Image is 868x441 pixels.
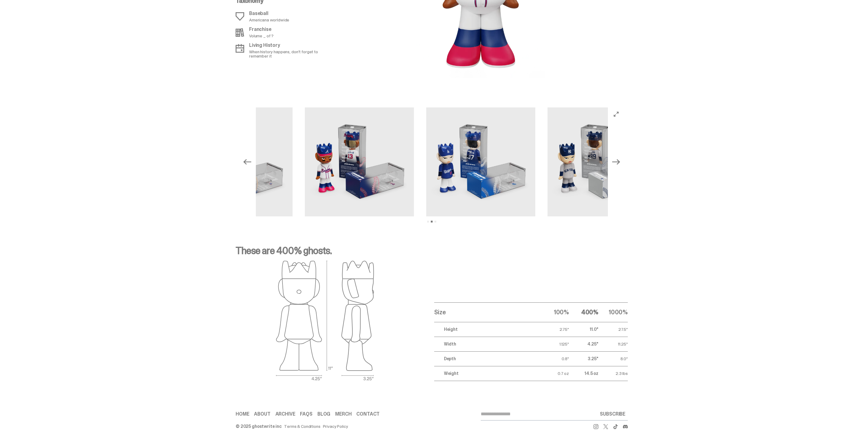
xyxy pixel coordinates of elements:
th: 100% [540,302,569,322]
td: 2.75" [540,322,569,337]
th: Size [434,302,540,322]
img: 7_MLB_400_Media_Gallery_Soto.png [184,107,293,216]
button: View slide 1 [427,221,429,222]
a: Contact [356,412,380,417]
a: Home [236,412,249,417]
th: 1000% [598,302,628,322]
th: 400% [569,302,598,322]
td: 11.0" [569,322,598,337]
td: 27.5" [598,322,628,337]
td: 2.3 lbs [598,366,628,381]
td: 14.5 oz [569,366,598,381]
img: 3_MLB_400_Media_Gallery_Acuna.png [305,107,414,216]
td: 0.7 oz [540,366,569,381]
p: Franchise [249,27,274,32]
td: 4.25" [569,337,598,351]
button: SUBSCRIBE [597,408,628,420]
td: 8.0" [598,351,628,366]
a: Archive [275,412,295,417]
p: Americana worldwide [249,18,289,22]
td: Weight [434,366,540,381]
a: Terms & Conditions [284,424,320,428]
img: ghost outlines spec [276,260,374,381]
a: FAQs [300,412,312,417]
img: 4_MLB_400_Media_Gallery_Ohtani.png [426,107,535,216]
button: View slide 3 [434,221,436,222]
td: Width [434,337,540,351]
img: 5_MLB_400_Media_Gallery_Judge.png [548,107,657,216]
button: View full-screen [612,110,620,118]
td: 1.125" [540,337,569,351]
td: Depth [434,351,540,366]
a: Merch [335,412,351,417]
div: © 2025 ghostwrite inc [236,424,282,428]
p: Volume _ of ? [249,34,274,38]
a: Blog [317,412,330,417]
button: Next [609,155,623,169]
button: Previous [241,155,254,169]
td: 11.25" [598,337,628,351]
p: When history happens, don't forget to remember it [249,50,330,58]
p: Baseball [249,11,289,16]
a: About [254,412,270,417]
button: View slide 2 [431,221,433,222]
td: 0.8" [540,351,569,366]
td: 3.25" [569,351,598,366]
p: These are 400% ghosts. [236,246,628,260]
a: Privacy Policy [323,424,348,428]
p: Living History [249,43,330,48]
td: Height [434,322,540,337]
